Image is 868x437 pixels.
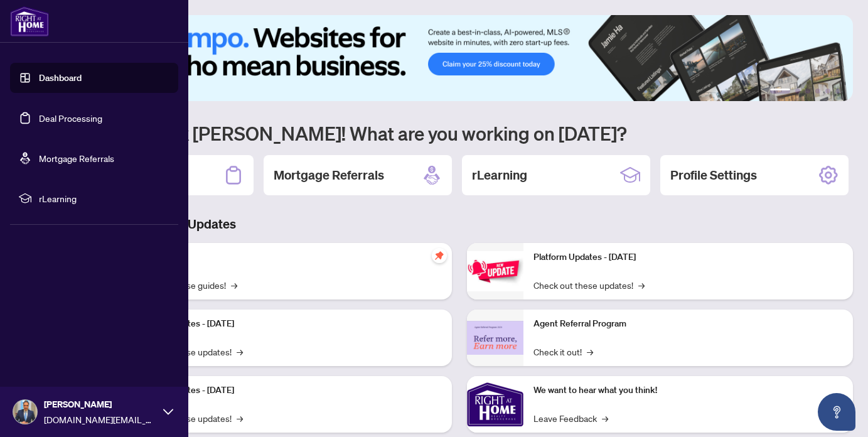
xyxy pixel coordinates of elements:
[10,6,49,36] img: logo
[39,153,114,164] a: Mortgage Referrals
[39,72,82,84] a: Dashboard
[795,89,800,94] button: 2
[44,413,157,426] span: [DOMAIN_NAME][EMAIL_ADDRESS][DOMAIN_NAME]
[132,251,442,264] p: Self-Help
[533,278,645,292] a: Check out these updates!→
[805,89,810,94] button: 3
[39,112,102,124] a: Deal Processing
[132,317,442,331] p: Platform Updates - [DATE]
[132,384,442,397] p: Platform Updates - [DATE]
[472,166,527,184] h2: rLearning
[65,215,853,233] h3: Brokerage & Industry Updates
[237,345,243,359] span: →
[533,384,844,397] p: We want to hear what you think!
[467,251,523,291] img: Platform Updates - June 23, 2025
[670,166,757,184] h2: Profile Settings
[602,411,608,425] span: →
[467,321,523,355] img: Agent Referral Program
[467,376,523,433] img: We want to hear what you think!
[274,166,384,184] h2: Mortgage Referrals
[237,411,243,425] span: →
[770,89,790,94] button: 1
[815,89,820,94] button: 4
[825,89,830,94] button: 5
[39,192,169,205] span: rLearning
[13,400,37,424] img: Profile Icon
[533,317,844,331] p: Agent Referral Program
[533,251,844,264] p: Platform Updates - [DATE]
[587,345,593,359] span: →
[835,89,840,94] button: 6
[533,411,608,425] a: Leave Feedback→
[533,345,593,359] a: Check it out!→
[231,278,237,292] span: →
[65,121,853,145] h1: Welcome back [PERSON_NAME]! What are you working on [DATE]?
[432,248,447,263] span: pushpin
[638,278,645,292] span: →
[65,15,853,101] img: Slide 0
[44,397,157,411] span: [PERSON_NAME]
[818,393,855,431] button: Open asap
